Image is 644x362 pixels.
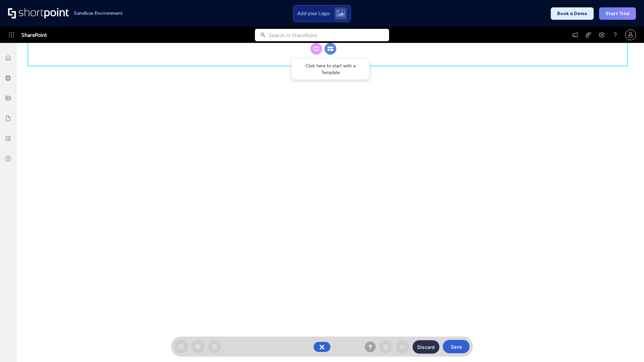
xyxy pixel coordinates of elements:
span: SharePoint [21,27,47,43]
input: Search in SharePoint [269,29,389,41]
button: Discard [413,340,439,354]
span: Add your Logo: [297,10,330,16]
iframe: Chat Widget [610,330,644,362]
button: Start Trial [599,7,636,20]
h1: Sandbox Environment [74,11,123,15]
img: Upload logo [336,10,345,17]
button: Save [443,340,470,353]
button: Book a Demo [551,7,594,20]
